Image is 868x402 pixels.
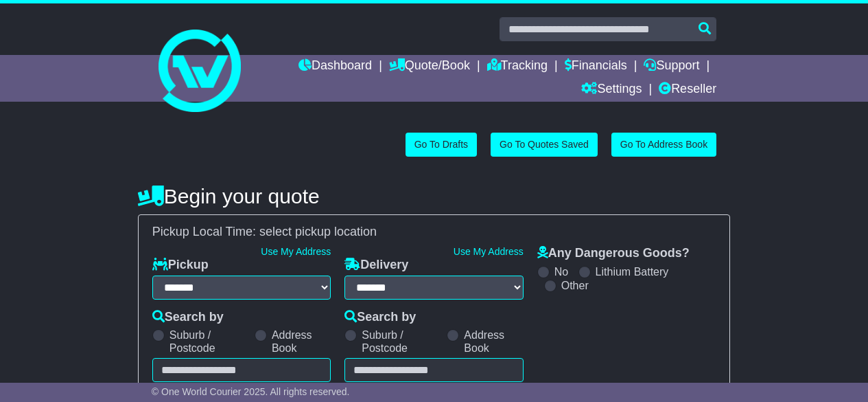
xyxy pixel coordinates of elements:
[145,225,723,240] div: Pickup Local Time:
[611,133,716,157] a: Go To Address Book
[169,328,248,355] label: Suburb / Postcode
[152,310,224,325] label: Search by
[298,55,372,78] a: Dashboard
[152,258,209,273] label: Pickup
[259,225,377,238] span: select pickup location
[362,328,440,355] label: Suburb / Postcode
[389,55,470,78] a: Quote/Book
[561,279,589,292] label: Other
[152,386,350,397] span: © One World Courier 2025. All rights reserved.
[454,246,524,257] a: Use My Address
[272,328,331,355] label: Address Book
[565,55,627,78] a: Financials
[554,265,568,278] label: No
[596,265,669,278] label: Lithium Battery
[464,328,523,355] label: Address Book
[487,55,548,78] a: Tracking
[344,258,408,273] label: Delivery
[537,246,690,261] label: Any Dangerous Goods?
[406,133,477,157] a: Go To Drafts
[491,133,598,157] a: Go To Quotes Saved
[659,78,716,102] a: Reseller
[581,78,642,102] a: Settings
[261,246,331,257] a: Use My Address
[644,55,699,78] a: Support
[344,310,416,325] label: Search by
[138,185,730,208] h4: Begin your quote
